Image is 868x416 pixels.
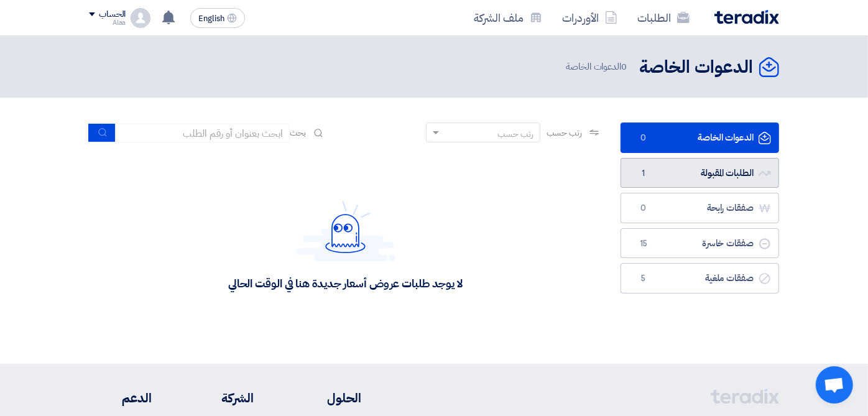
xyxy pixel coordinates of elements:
span: 15 [636,238,651,250]
a: الأوردرات [552,3,627,32]
div: الحساب [99,9,126,20]
span: الدعوات الخاصة [566,60,629,74]
img: Hello [296,201,395,261]
a: صفقات ملغية5 [621,263,779,294]
span: 5 [636,272,651,285]
li: الشركة [189,389,254,407]
span: 0 [621,60,627,73]
a: صفقات رابحة0 [621,193,779,223]
span: بحث [290,126,306,139]
div: Alaa [89,19,126,26]
span: 1 [636,167,651,180]
a: الطلبات المقبولة1 [621,158,779,188]
li: الدعم [89,389,152,407]
img: profile_test.png [131,8,150,28]
span: رتب حسب [547,126,582,139]
button: English [190,8,245,28]
div: Open chat [816,366,853,404]
h2: الدعوات الخاصة [639,55,753,80]
div: لا يوجد طلبات عروض أسعار جديدة هنا في الوقت الحالي [228,276,463,290]
li: الحلول [291,389,361,407]
input: ابحث بعنوان أو رقم الطلب [116,124,290,142]
a: ملف الشركة [464,3,552,32]
div: رتب حسب [497,127,533,141]
img: Teradix logo [714,10,779,24]
a: الدعوات الخاصة0 [621,122,779,153]
a: الطلبات [627,3,699,32]
span: 0 [636,132,651,144]
span: 0 [636,202,651,215]
span: English [198,14,224,23]
a: صفقات خاسرة15 [621,228,779,259]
